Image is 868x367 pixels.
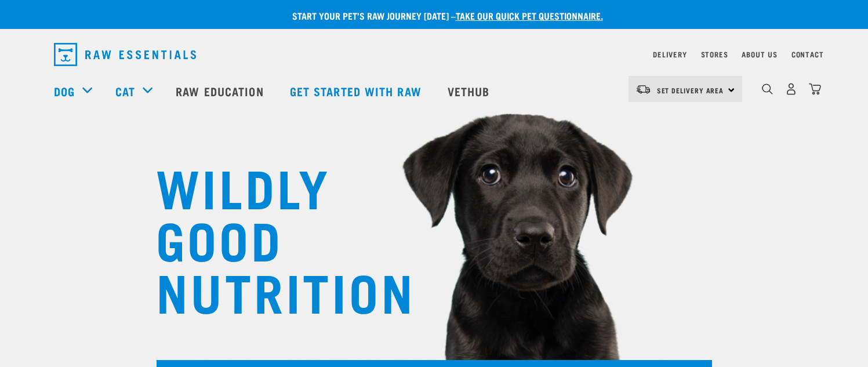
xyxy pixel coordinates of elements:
[701,52,728,56] a: Stores
[156,159,388,316] h1: WILDLY GOOD NUTRITION
[809,83,821,95] img: home-icon@2x.png
[54,43,196,66] img: Raw Essentials Logo
[164,68,278,114] a: Raw Education
[115,82,135,100] a: Cat
[657,88,724,92] span: Set Delivery Area
[762,83,773,95] img: home-icon-1@2x.png
[635,84,651,95] img: van-moving.png
[278,68,436,114] a: Get started with Raw
[436,68,504,114] a: Vethub
[54,82,75,100] a: Dog
[785,83,797,95] img: user.png
[742,52,777,56] a: About Us
[791,52,824,56] a: Contact
[653,52,687,56] a: Delivery
[456,13,603,18] a: take our quick pet questionnaire.
[45,38,824,71] nav: dropdown navigation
